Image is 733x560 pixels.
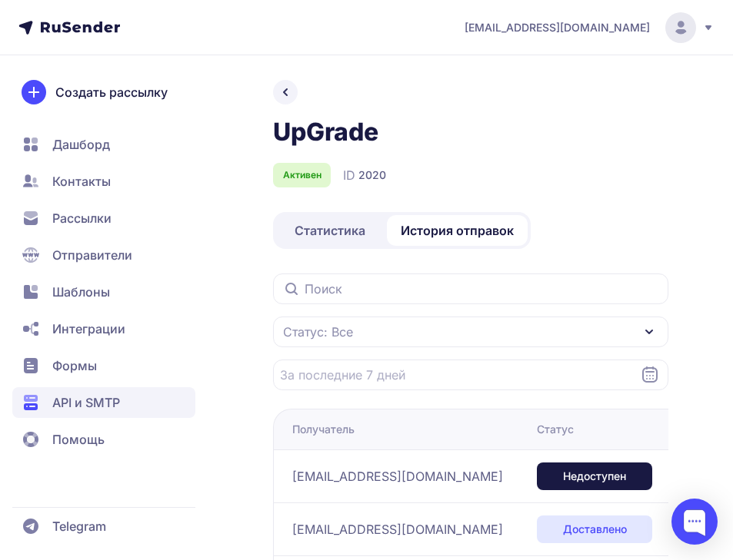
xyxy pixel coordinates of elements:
[52,393,120,412] span: API и SMTP
[273,273,668,304] input: Поиск
[273,360,668,390] input: Datepicker input
[52,517,106,535] span: Telegram
[343,166,386,184] div: ID
[12,511,195,542] a: Telegram
[52,320,125,338] span: Интеграции
[401,221,514,240] span: История отправок
[273,117,378,147] h1: UpGrade
[387,215,528,246] a: История отправок
[292,520,503,538] span: [EMAIL_ADDRESS][DOMAIN_NAME]
[52,283,110,301] span: Шаблоны
[283,323,353,341] span: Статус: Все
[52,135,110,154] span: Дашборд
[358,167,386,183] span: 2020
[292,467,503,485] span: [EMAIL_ADDRESS][DOMAIN_NAME]
[52,356,97,375] span: Формы
[295,221,365,240] span: Статистика
[283,169,322,181] span: Активен
[52,172,111,191] span: Контакты
[292,422,355,437] div: Получатель
[276,215,384,246] a: Статистика
[55,83,168,101] span: Создать рассылку
[52,209,112,227] span: Рассылки
[52,246,132,264] span: Отправители
[52,430,105,449] span: Помощь
[465,20,650,35] span: [EMAIL_ADDRESS][DOMAIN_NAME]
[537,422,574,437] div: Статус
[563,522,627,537] span: Доставлено
[563,469,626,484] span: Недоступен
